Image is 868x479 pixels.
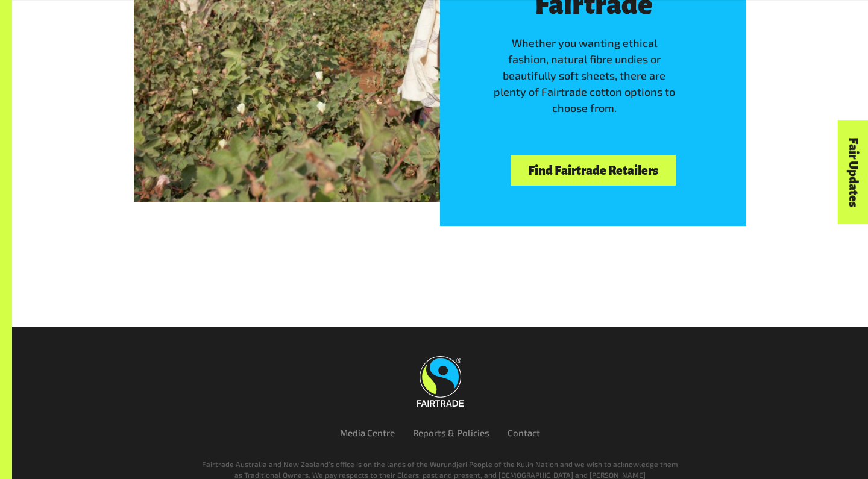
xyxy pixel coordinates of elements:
[511,155,675,186] a: Find Fairtrade Retailers
[340,427,395,438] a: Media Centre
[491,35,696,116] p: Whether you wanting ethical fashion, natural fibre undies or beautifully soft sheets, there are p...
[508,427,540,438] a: Contact
[413,427,489,438] a: Reports & Policies
[417,356,464,407] img: Fairtrade Australia New Zealand logo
